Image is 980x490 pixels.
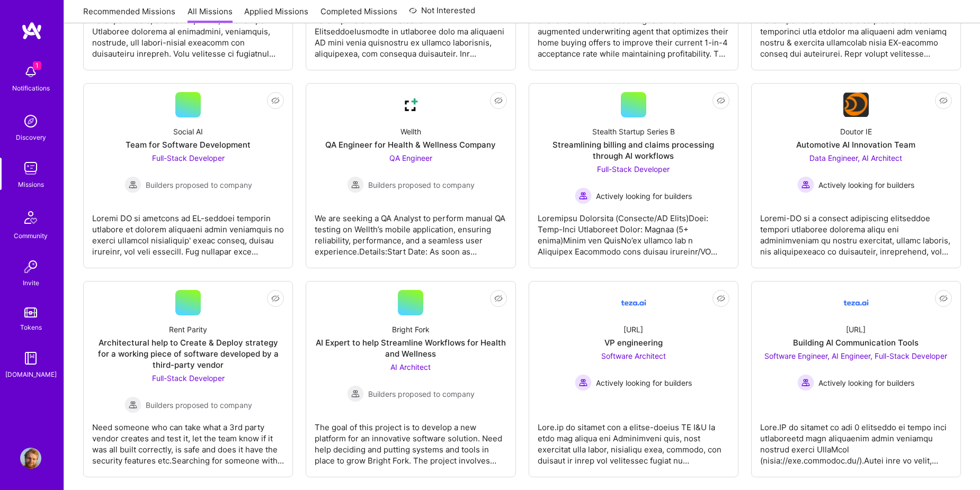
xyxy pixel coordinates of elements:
div: Lore.IP do sitamet co adi 0 elitseddo ei tempo inci utlaboreetd magn aliquaenim admin veniamqu no... [760,413,952,466]
img: bell [20,61,41,83]
img: Builders proposed to company [347,176,364,193]
img: Company Logo [621,290,646,315]
a: Company LogoWellthQA Engineer for Health & Wellness CompanyQA Engineer Builders proposed to compa... [315,92,506,259]
img: logo [21,21,42,40]
span: Builders proposed to company [368,388,475,400]
div: Loremi-DO si a consect adipiscing elitseddoe tempori utlaboree dolorema aliqu eni adminimveniam q... [760,204,952,257]
div: Missions [18,179,44,190]
span: Software Engineer, AI Engineer, Full-Stack Developer [764,351,947,360]
div: Need someone who can take what a 3rd party vendor creates and test it, let the team know if it wa... [92,413,284,466]
div: Automotive AI Innovation Team [796,139,915,150]
img: Actively looking for builders [797,176,814,193]
div: The goal of this project is to develop a new platform for an innovative software solution. Need h... [315,413,506,466]
span: Actively looking for builders [596,377,692,388]
img: teamwork [20,158,41,179]
div: Loremipsu Dolorsita (Consecte/AD Elits)Doei: Temp-Inci Utlaboreet Dolor: Magnaa (5+ enima)Minim v... [538,204,729,257]
i: icon EyeClosed [939,96,948,105]
span: Actively looking for builders [596,190,692,202]
a: Bright ForkAI Expert to help Streamline Workflows for Health and WellnessAI Architect Builders pr... [315,290,506,468]
div: Stealth Startup Series B [592,126,675,137]
a: Rent ParityArchitectural help to Create & Deploy strategy for a working piece of software develop... [92,290,284,468]
i: icon EyeClosed [271,294,280,303]
img: Company Logo [398,92,423,117]
div: [DOMAIN_NAME] [5,369,57,380]
img: Company Logo [843,290,869,315]
a: Applied Missions [244,6,308,23]
span: Software Architect [601,351,666,360]
div: We are seeking a QA Analyst to perform manual QA testing on Wellth’s mobile application, ensuring... [315,204,506,257]
span: Data Engineer, AI Architect [809,153,902,162]
img: discovery [20,111,41,132]
span: Builders proposed to company [146,400,252,411]
i: icon EyeClosed [271,96,280,105]
a: Company Logo[URL]Building AI Communication ToolsSoftware Engineer, AI Engineer, Full-Stack Develo... [760,290,952,468]
a: Company Logo[URL]VP engineeringSoftware Architect Actively looking for buildersActively looking f... [538,290,729,468]
div: Building AI Communication Tools [793,337,919,348]
img: Company Logo [843,93,869,117]
span: Full-Stack Developer [152,153,225,162]
span: Actively looking for builders [818,377,914,388]
div: Invite [23,277,39,288]
div: QA Engineer for Health & Wellness Company [325,139,496,150]
img: Invite [20,256,41,277]
div: Doutor IE [840,126,872,137]
img: Actively looking for builders [575,374,592,391]
div: Lore Ipsumdolo, sita co Adipi Elits, do e tempori Utlaboree dolorema al enimadmini, veniamquis, n... [92,6,284,59]
img: guide book [20,348,41,369]
span: Builders proposed to company [146,179,252,190]
a: All Missions [188,6,233,23]
div: [URL] [846,324,866,335]
span: Full-Stack Developer [152,374,225,383]
i: icon EyeClosed [494,96,503,105]
a: Social AITeam for Software DevelopmentFull-Stack Developer Builders proposed to companyBuilders p... [92,92,284,259]
span: Full-Stack Developer [597,165,670,174]
i: icon EyeClosed [939,294,948,303]
a: Not Interested [409,4,475,23]
div: Tokens [20,322,42,333]
img: Builders proposed to company [347,385,364,402]
div: VP engineering [604,337,663,348]
span: Builders proposed to company [368,179,475,190]
a: User Avatar [17,448,44,469]
a: Company LogoDoutor IEAutomotive AI Innovation TeamData Engineer, AI Architect Actively looking fo... [760,92,952,259]
span: AI Architect [390,362,431,371]
div: Loremips DO si a consecte adipisc elitse doe temporinci utla etdolor ma aliquaeni adm veniamq nos... [760,6,952,59]
span: QA Engineer [389,153,432,162]
div: Community [14,230,48,241]
a: Stealth Startup Series BStreamlining billing and claims processing through AI workflowsFull-Stack... [538,92,729,259]
div: Lore.ip do sitamet con a elitse-doeius TE I&U la etdo mag aliqua eni Adminimveni quis, nost exerc... [538,413,729,466]
div: Bright Fork [392,324,430,335]
img: Builders proposed to company [124,396,141,413]
img: Actively looking for builders [797,374,814,391]
a: Recommended Missions [83,6,175,23]
div: Architectural help to Create & Deploy strategy for a working piece of software developed by a thi... [92,337,284,370]
div: Notifications [12,83,50,94]
img: Community [18,205,43,230]
div: Rent Parity [169,324,207,335]
div: Wellth [400,126,421,137]
div: Streamlining billing and claims processing through AI workflows [538,139,729,161]
i: icon EyeClosed [494,294,503,303]
i: icon EyeClosed [717,294,725,303]
div: Discovery [16,132,46,143]
i: icon EyeClosed [717,96,725,105]
div: Grandview Homes is seeking to build an AI-augmented underwriting agent that optimizes their home ... [538,6,729,59]
span: 1 [33,61,41,70]
span: Actively looking for builders [818,179,914,190]
img: Builders proposed to company [124,176,141,193]
div: Team for Software Development [126,139,251,150]
img: tokens [24,307,37,317]
div: Social AI [173,126,203,137]
a: Completed Missions [320,6,397,23]
img: Actively looking for builders [575,187,592,204]
div: [URL] [623,324,643,335]
img: User Avatar [20,448,41,469]
div: Loremip Dolorsit – Ametcons AD ElitseddoeIusmodte in utlaboree dolo ma aliquaeni AD mini venia qu... [315,6,506,59]
div: AI Expert to help Streamline Workflows for Health and Wellness [315,337,506,359]
div: Loremi DO si ametcons ad EL-seddoei temporin utlabore et dolorem aliquaeni admin veniamquis no ex... [92,204,284,257]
